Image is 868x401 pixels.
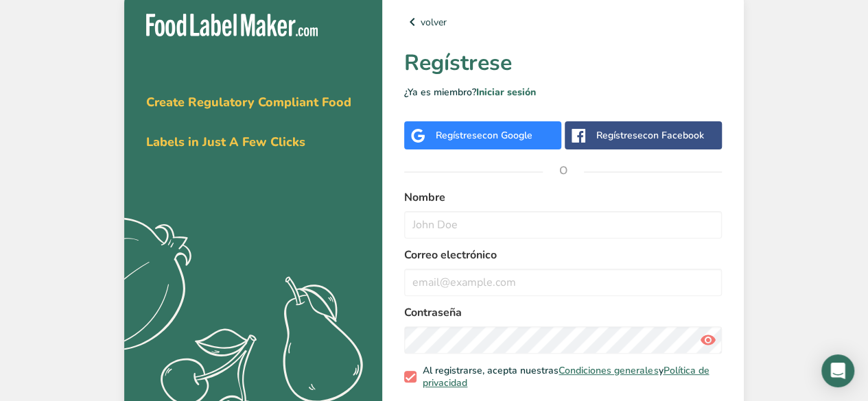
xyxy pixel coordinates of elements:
[596,128,704,143] div: Regístrese
[146,94,351,150] span: Create Regulatory Compliant Food Labels in Just A Few Clicks
[436,128,532,143] div: Regístrese
[821,354,854,387] div: Open Intercom Messenger
[482,129,532,142] span: con Google
[404,247,722,263] label: Correo electrónico
[404,14,722,30] a: volver
[404,85,722,99] p: ¿Ya es miembro?
[476,86,536,99] a: Iniciar sesión
[559,364,658,377] a: Condiciones generales
[404,189,722,206] label: Nombre
[404,304,722,321] label: Contraseña
[643,129,704,142] span: con Facebook
[404,47,722,80] h1: Regístrese
[404,211,722,239] input: John Doe
[146,14,318,36] img: Food Label Maker
[417,365,717,389] span: Al registrarse, acepta nuestras y
[543,150,584,191] span: O
[404,269,722,296] input: email@example.com
[423,364,709,389] a: Política de privacidad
